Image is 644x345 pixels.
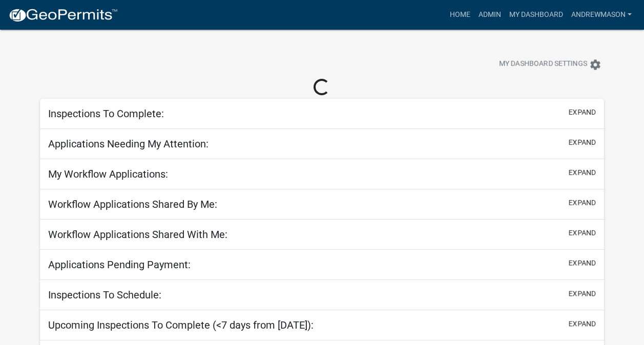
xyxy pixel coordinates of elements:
[48,107,164,120] h5: Inspections To Complete:
[48,198,217,210] h5: Workflow Applications Shared By Me:
[48,258,191,271] h5: Applications Pending Payment:
[589,58,601,71] i: settings
[569,288,596,299] button: expand
[567,5,636,25] a: AndrewMason
[569,137,596,148] button: expand
[48,138,209,150] h5: Applications Needing My Attention:
[505,5,567,25] a: My Dashboard
[491,54,610,74] button: My Dashboard Settingssettings
[569,318,596,329] button: expand
[499,58,587,71] span: My Dashboard Settings
[48,289,161,301] h5: Inspections To Schedule:
[569,107,596,118] button: expand
[569,228,596,239] button: expand
[48,228,227,241] h5: Workflow Applications Shared With Me:
[569,167,596,178] button: expand
[569,198,596,208] button: expand
[48,319,314,331] h5: Upcoming Inspections To Complete (<7 days from [DATE]):
[446,5,474,25] a: Home
[474,5,505,25] a: Admin
[48,168,168,180] h5: My Workflow Applications:
[569,258,596,269] button: expand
